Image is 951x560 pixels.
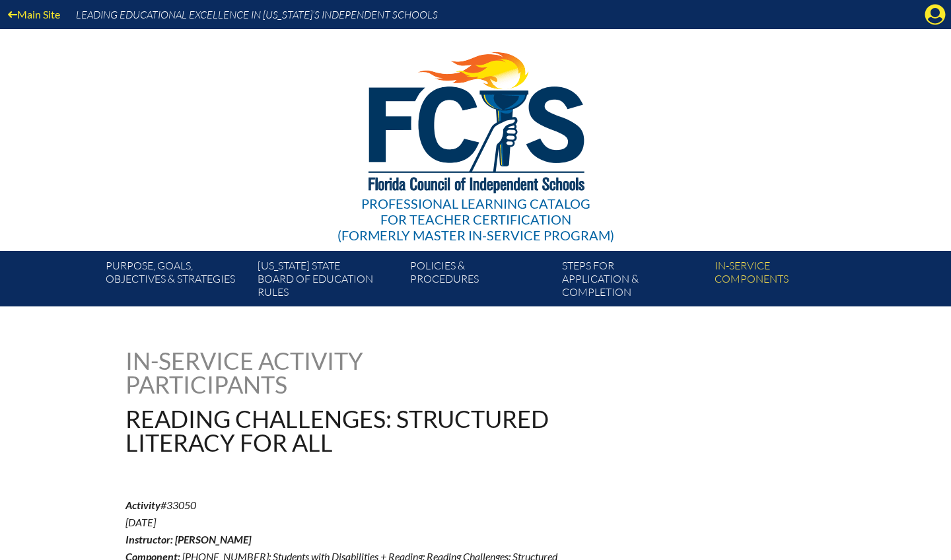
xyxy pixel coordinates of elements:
[125,407,559,454] h1: Reading Challenges: Structured Literacy for All
[337,195,614,243] div: Professional Learning Catalog (formerly Master In-service Program)
[125,499,160,511] b: Activity
[125,349,392,396] h1: In-service Activity Participants
[125,516,156,528] span: [DATE]
[252,256,404,306] a: [US_STATE] StateBoard of Education rules
[175,533,251,545] span: [PERSON_NAME]
[709,256,861,306] a: In-servicecomponents
[125,533,173,545] b: Instructor:
[339,29,612,209] img: FCISlogo221.eps
[332,26,619,246] a: Professional Learning Catalog for Teacher Certification(formerly Master In-service Program)
[925,4,946,25] svg: Manage account
[557,256,709,306] a: Steps forapplication & completion
[100,256,252,306] a: Purpose, goals,objectives & strategies
[380,211,571,227] span: for Teacher Certification
[405,256,557,306] a: Policies &Procedures
[3,5,65,23] a: Main Site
